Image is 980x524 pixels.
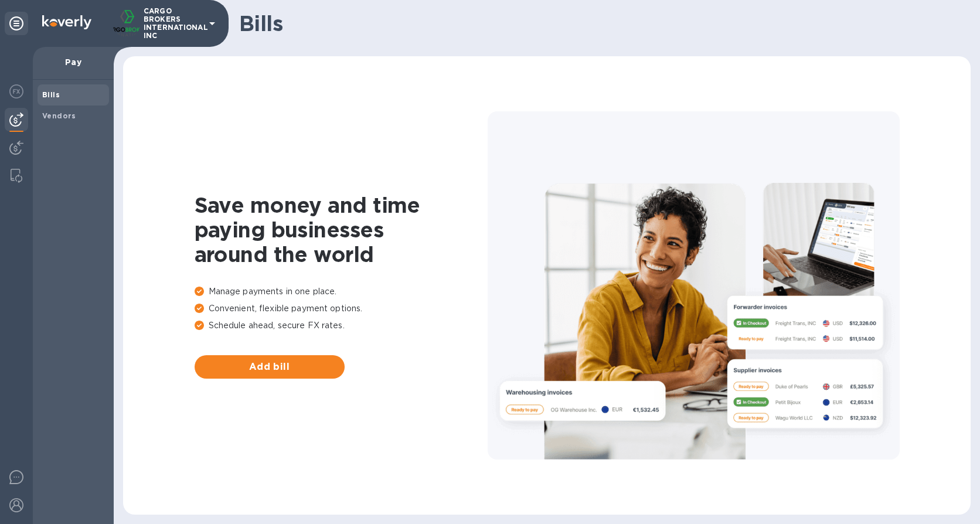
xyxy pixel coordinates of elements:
b: Vendors [42,111,76,120]
button: Add bill [195,355,345,379]
img: Logo [42,15,91,29]
p: Schedule ahead, secure FX rates. [195,319,488,332]
h1: Save money and time paying businesses around the world [195,193,488,267]
p: Manage payments in one place. [195,285,488,298]
h1: Bills [239,11,961,36]
p: Pay [42,56,104,68]
div: Unpin categories [5,12,28,35]
img: Foreign exchange [9,84,23,98]
p: CARGO BROKERS INTERNATIONAL INC [144,7,202,40]
span: Add bill [204,360,335,374]
b: Bills [42,90,60,99]
p: Convenient, flexible payment options. [195,302,488,315]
